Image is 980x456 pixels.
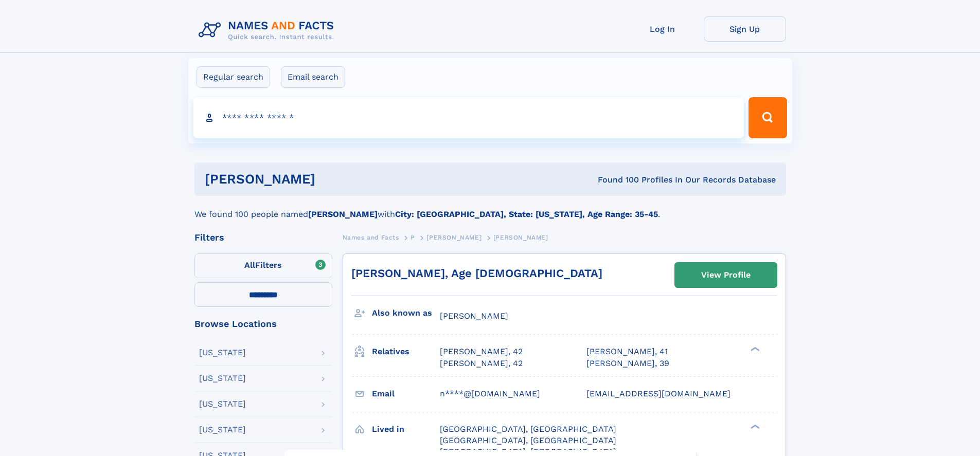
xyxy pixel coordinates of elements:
b: [PERSON_NAME] [308,209,378,219]
span: [GEOGRAPHIC_DATA], [GEOGRAPHIC_DATA] [440,435,616,445]
span: P [411,234,415,241]
h3: Email [372,385,440,403]
a: View Profile [675,263,777,287]
div: Found 100 Profiles In Our Records Database [456,174,776,186]
h3: Relatives [372,343,440,360]
a: [PERSON_NAME], Age [DEMOGRAPHIC_DATA] [351,267,602,280]
div: [US_STATE] [199,349,246,357]
div: ❯ [748,423,760,430]
h3: Lived in [372,421,440,438]
a: [PERSON_NAME], 42 [440,346,523,357]
img: Logo Names and Facts [194,16,343,44]
a: [PERSON_NAME] [426,231,482,244]
div: We found 100 people named with . [194,196,786,221]
a: P [411,231,415,244]
div: Filters [194,233,332,242]
h3: Also known as [372,304,440,322]
b: City: [GEOGRAPHIC_DATA], State: [US_STATE], Age Range: 35-45 [395,209,658,219]
label: Email search [281,66,345,88]
a: Sign Up [704,16,786,42]
div: [US_STATE] [199,374,246,382]
button: Search Button [749,97,787,138]
input: search input [193,97,744,138]
span: [PERSON_NAME] [440,311,508,321]
span: [GEOGRAPHIC_DATA], [GEOGRAPHIC_DATA] [440,424,616,434]
span: [EMAIL_ADDRESS][DOMAIN_NAME] [586,389,730,398]
label: Filters [194,253,332,278]
span: All [244,260,255,270]
span: [PERSON_NAME] [426,234,482,241]
a: [PERSON_NAME], 39 [586,358,669,369]
span: [PERSON_NAME] [493,234,548,241]
a: [PERSON_NAME], 41 [586,346,668,357]
div: Browse Locations [194,319,332,329]
label: Regular search [197,66,270,88]
h1: [PERSON_NAME] [205,173,457,186]
a: Log In [621,16,704,42]
div: [US_STATE] [199,400,246,408]
div: [US_STATE] [199,426,246,434]
a: [PERSON_NAME], 42 [440,358,523,369]
a: Names and Facts [343,231,399,244]
div: View Profile [701,263,751,287]
div: ❯ [748,346,760,353]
